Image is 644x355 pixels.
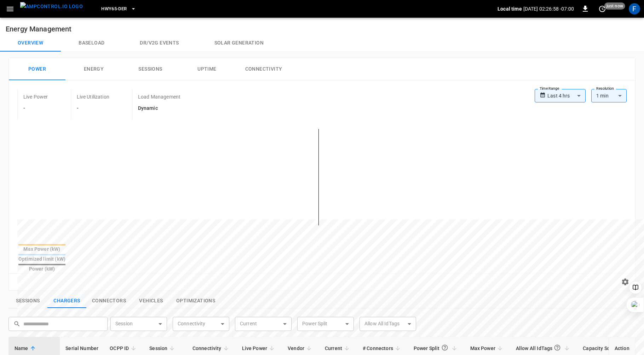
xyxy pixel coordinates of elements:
label: Time Range [540,86,559,91]
span: Current [325,344,351,353]
span: Live Power [242,344,277,353]
div: profile-icon [629,3,640,14]
span: Allow All IdTags [516,341,571,355]
button: Connectivity [235,58,292,81]
button: Energy [65,58,122,81]
div: 1 min [591,89,627,102]
h6: - [23,105,48,112]
button: show latest connectors [86,294,132,308]
span: Max Power [470,344,505,353]
span: HWY65-DER [101,5,127,13]
p: Live Utilization [77,93,109,100]
p: Load Management [138,93,180,100]
p: [DATE] 02:26:58 -07:00 [523,5,574,12]
button: show latest vehicles [132,294,171,308]
p: Local time [498,5,522,12]
span: Vendor [288,344,314,353]
img: ampcontrol.io logo [20,2,83,11]
button: Sessions [122,58,179,81]
button: Baseload [61,35,122,52]
button: Uptime [179,58,235,81]
span: Connectivity [192,344,231,353]
span: Power Split [414,341,459,355]
button: Power [9,58,65,81]
button: show latest sessions [8,294,47,308]
span: just now [604,2,625,10]
button: Dr/V2G events [122,35,196,52]
span: # Connectors [363,344,402,353]
div: Last 4 hrs [547,89,586,102]
button: Solar generation [197,35,281,52]
h6: Dynamic [138,105,180,112]
p: Live Power [23,93,48,100]
button: set refresh interval [597,3,608,14]
span: Name [15,344,38,353]
label: Resolution [596,86,614,91]
span: OCPP ID [110,344,138,353]
h6: - [77,105,109,112]
button: show latest optimizations [171,294,221,308]
span: Session [149,344,177,353]
button: HWY65-DER [98,2,139,16]
button: show latest charge points [47,294,86,308]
